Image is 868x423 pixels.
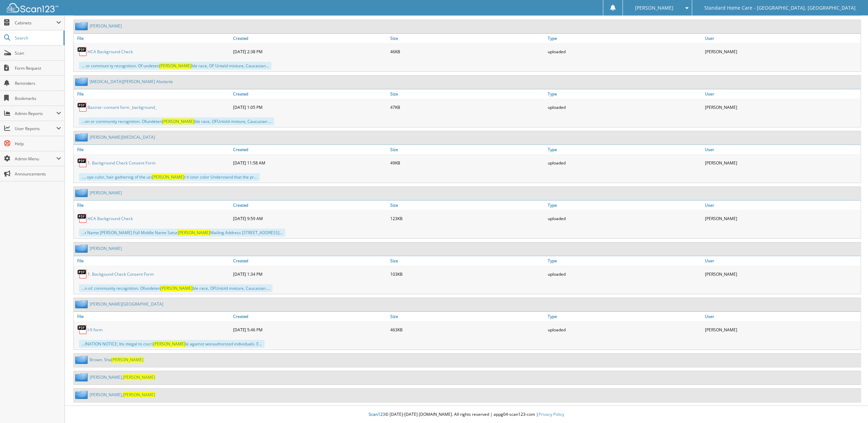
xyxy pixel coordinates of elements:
[75,300,90,308] img: folder2.png
[15,50,61,56] span: Scan
[231,89,389,99] a: Created
[231,145,389,154] a: Created
[231,312,389,321] a: Created
[75,244,90,253] img: folder2.png
[7,3,58,12] img: scan123-logo-white.svg
[546,145,704,154] a: Type
[231,201,389,210] a: Created
[546,45,704,58] div: uploaded
[546,267,704,281] div: uploaded
[79,173,260,181] div: ..., oye culor, hair gathering of the uci t h istor color Understand that the pr...
[539,411,564,417] a: Privacy Policy
[703,267,861,281] div: [PERSON_NAME]
[231,45,389,58] div: [DATE] 2:38 PM
[703,312,861,321] a: User
[90,357,143,363] a: Brown, Sha[PERSON_NAME]
[389,100,546,114] div: 47KB
[162,118,194,124] span: [PERSON_NAME]
[159,63,192,69] span: [PERSON_NAME]
[231,256,389,265] a: Created
[703,201,861,210] a: User
[74,89,231,99] a: File
[90,301,163,307] a: [PERSON_NAME][GEOGRAPHIC_DATA]
[79,284,273,292] div: ...n o¢ community recognition. Ofundeten ble race, OFUntold mixture, Caucasian ...
[74,312,231,321] a: File
[123,374,155,380] span: [PERSON_NAME]
[15,156,56,162] span: Admin Menu
[231,100,389,114] div: [DATE] 1:05 PM
[74,145,231,154] a: File
[705,6,856,10] span: Standard Home Care - [GEOGRAPHIC_DATA], [GEOGRAPHIC_DATA]
[389,145,546,154] a: Size
[153,341,185,347] span: [PERSON_NAME]
[703,89,861,99] a: User
[389,312,546,321] a: Size
[75,77,90,86] img: folder2.png
[79,229,285,237] div: ...t Name [PERSON_NAME] Full Middle Name Satur Mailing Address [STREET_ADDRESS]...
[15,171,61,177] span: Announcements
[834,390,868,423] iframe: Chat Widget
[88,271,154,277] a: 1. Backgound Check Consent Form
[546,89,704,99] a: Type
[88,160,155,166] a: 1. Background Check Consent Form
[77,158,88,168] img: PDF.png
[15,126,56,132] span: User Reports
[703,211,861,225] div: [PERSON_NAME]
[546,34,704,43] a: Type
[88,104,157,110] a: Basirat--consent form _background_
[88,216,133,221] a: HCA Background Check
[546,100,704,114] div: uploaded
[389,34,546,43] a: Size
[231,211,389,225] div: [DATE] 9:59 AM
[703,100,861,114] div: [PERSON_NAME]
[77,213,88,224] img: PDF.png
[703,145,861,154] a: User
[90,190,122,196] a: [PERSON_NAME]
[75,188,90,197] img: folder2.png
[75,373,90,381] img: folder2.png
[389,201,546,210] a: Size
[546,201,704,210] a: Type
[369,411,385,417] span: Scan123
[88,327,103,333] a: I-9 form
[389,156,546,170] div: 49KB
[231,156,389,170] div: [DATE] 11:58 AM
[75,22,90,30] img: folder2.png
[111,357,143,363] span: [PERSON_NAME]
[65,406,868,423] div: © [DATE]-[DATE] [DOMAIN_NAME]. All rights reserved | appg04-scan123-com |
[389,89,546,99] a: Size
[703,34,861,43] a: User
[15,111,56,116] span: Admin Reports
[77,269,88,279] img: PDF.png
[15,95,61,101] span: Bookmarks
[160,285,193,291] span: [PERSON_NAME]
[389,256,546,265] a: Size
[15,65,61,71] span: Form Request
[703,45,861,58] div: [PERSON_NAME]
[90,374,155,380] a: [PERSON_NAME],[PERSON_NAME]
[231,34,389,43] a: Created
[90,79,173,84] a: [MEDICAL_DATA][PERSON_NAME] Abolanle
[75,355,90,364] img: folder2.png
[703,323,861,336] div: [PERSON_NAME]
[90,245,122,251] a: [PERSON_NAME]
[546,312,704,321] a: Type
[15,20,56,26] span: Cabinets
[88,49,133,55] a: HCA Background Check
[74,256,231,265] a: File
[15,35,60,41] span: Search
[79,340,265,348] div: ...INATION NOTICE; Itis itiegal to ciscri le agamst worauthorized individuals. E...
[389,211,546,225] div: 123KB
[77,324,88,335] img: PDF.png
[15,80,61,86] span: Reminders
[123,392,155,398] span: [PERSON_NAME]
[15,141,61,147] span: Help
[74,34,231,43] a: File
[79,62,271,70] div: ... or communi ty recognition. Of undeten ble race, OF Untald mixture, Caucasian...
[231,267,389,281] div: [DATE] 1:34 PM
[703,256,861,265] a: User
[546,323,704,336] div: uploaded
[77,46,88,57] img: PDF.png
[231,323,389,336] div: [DATE] 5:46 PM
